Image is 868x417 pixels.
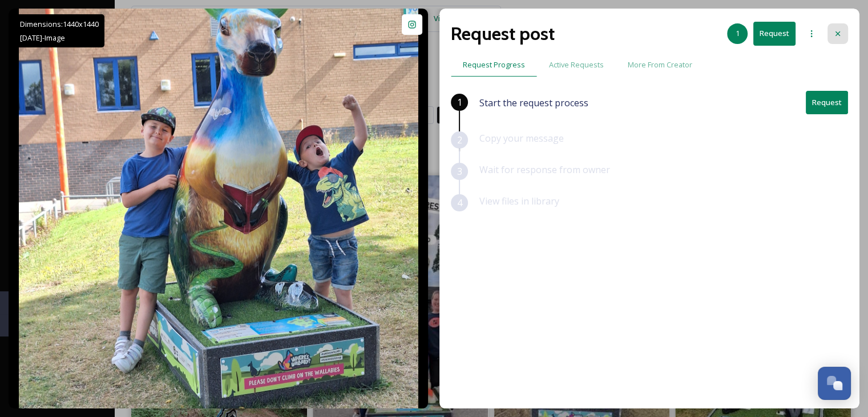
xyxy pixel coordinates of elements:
[736,28,740,39] span: 1
[457,196,462,210] span: 4
[479,163,610,176] span: Wait for response from owner
[479,132,564,145] span: Copy your message
[20,33,65,43] span: [DATE] - Image
[457,165,462,178] span: 3
[19,9,418,408] img: Our wallabies have now all been herded in, are enjoying a well earned rest in their winter quarte...
[479,195,559,207] span: View files in library
[753,22,796,45] button: Request
[628,59,692,70] span: More From Creator
[479,96,588,110] span: Start the request process
[457,95,462,109] span: 1
[20,19,99,29] span: Dimensions: 1440 x 1440
[457,133,462,147] span: 2
[549,59,604,70] span: Active Requests
[818,367,851,400] button: Open Chat
[463,59,525,70] span: Request Progress
[451,20,555,47] h2: Request post
[806,91,848,114] button: Request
